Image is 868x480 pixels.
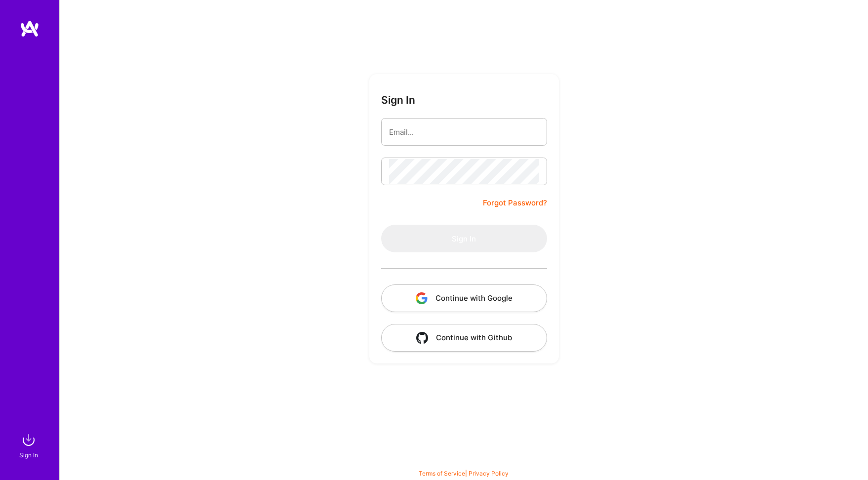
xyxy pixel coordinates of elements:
a: sign inSign In [21,430,39,460]
span: | [419,470,509,477]
input: Email... [389,120,539,145]
img: icon [416,332,428,344]
button: Sign In [381,225,547,252]
img: logo [20,20,39,38]
button: Continue with Google [381,284,547,312]
img: sign in [19,430,39,450]
img: icon [416,292,428,304]
a: Forgot Password? [483,197,547,209]
button: Continue with Github [381,324,547,352]
div: Sign In [19,450,38,460]
h3: Sign In [381,94,415,106]
a: Privacy Policy [469,470,509,477]
div: © 2025 ATeams Inc., All rights reserved. [59,450,868,475]
a: Terms of Service [419,470,465,477]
